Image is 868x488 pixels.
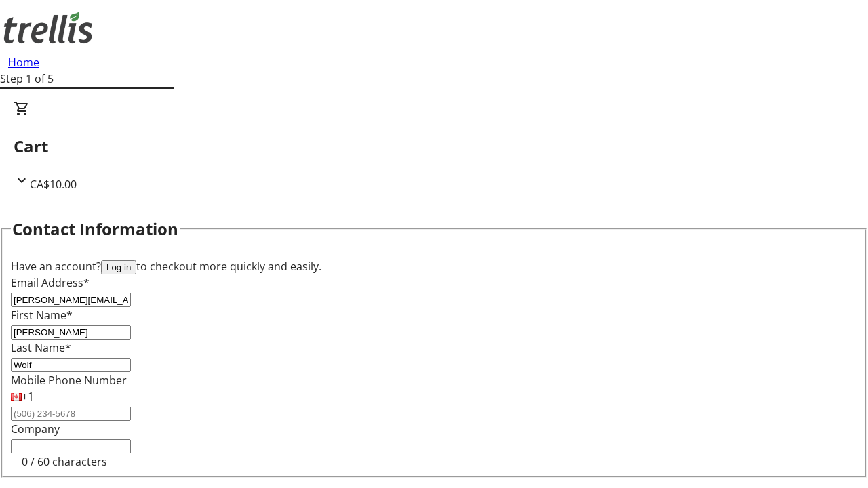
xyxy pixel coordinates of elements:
[11,340,71,355] label: Last Name*
[11,258,857,274] div: Have an account? to checkout more quickly and easily.
[101,260,136,274] button: Log in
[30,177,77,192] span: CA$10.00
[11,308,73,323] label: First Name*
[11,407,131,421] input: (506) 234-5678
[12,217,178,241] h2: Contact Information
[11,275,90,290] label: Email Address*
[22,454,107,469] tr-character-limit: 0 / 60 characters
[11,422,60,436] label: Company
[11,373,127,388] label: Mobile Phone Number
[14,134,854,159] h2: Cart
[14,100,854,192] div: CartCA$10.00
